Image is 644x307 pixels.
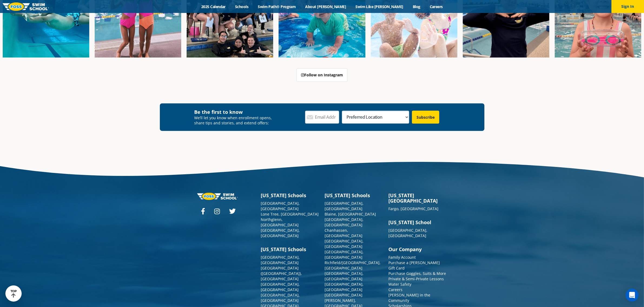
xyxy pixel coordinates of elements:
[197,4,230,9] a: 2025 Calendar
[389,276,444,281] a: Private & Semi-Private Lessons
[425,4,447,9] a: Careers
[389,228,428,238] a: [GEOGRAPHIC_DATA], [GEOGRAPHIC_DATA]
[261,201,300,211] a: [GEOGRAPHIC_DATA], [GEOGRAPHIC_DATA]
[11,289,17,298] div: TOP
[389,287,403,292] a: Careers
[3,2,49,11] img: FOSS Swim School Logo
[261,282,300,292] a: [GEOGRAPHIC_DATA], [GEOGRAPHIC_DATA]
[261,193,319,198] h3: [US_STATE] Schools
[325,201,364,211] a: [GEOGRAPHIC_DATA], [GEOGRAPHIC_DATA]
[194,115,276,125] p: We’ll let you know when enrollment opens, share tips and stories, and extend offers:
[325,260,381,271] a: Richfield/[GEOGRAPHIC_DATA], [GEOGRAPHIC_DATA]
[389,260,440,271] a: Purchase a [PERSON_NAME] Gift Card
[325,212,376,217] a: Blaine, [GEOGRAPHIC_DATA]
[389,292,431,303] a: [PERSON_NAME] in the Community
[325,228,363,238] a: Chanhassen, [GEOGRAPHIC_DATA]
[389,247,447,252] h3: Our Company
[389,282,412,287] a: Water Safety
[194,109,276,115] h4: Be the first to know
[389,255,416,260] a: Family Account
[325,193,383,198] h3: [US_STATE] Schools
[197,193,238,200] img: Foss-logo-horizontal-white.svg
[296,68,348,82] a: Follow on Instagram
[325,282,364,292] a: [GEOGRAPHIC_DATA], [GEOGRAPHIC_DATA]
[261,247,319,252] h3: [US_STATE] Schools
[261,217,299,227] a: Northglenn, [GEOGRAPHIC_DATA]
[261,255,300,265] a: [GEOGRAPHIC_DATA], [GEOGRAPHIC_DATA]
[300,4,351,9] a: About [PERSON_NAME]
[389,206,439,211] a: Fargo, [GEOGRAPHIC_DATA]
[412,111,439,124] input: Subscribe
[325,217,364,227] a: [GEOGRAPHIC_DATA], [GEOGRAPHIC_DATA]
[261,292,300,303] a: [GEOGRAPHIC_DATA], [GEOGRAPHIC_DATA]
[261,212,319,217] a: Lone Tree, [GEOGRAPHIC_DATA]
[389,271,446,276] a: Purchase Goggles, Suits & More
[325,271,364,281] a: [GEOGRAPHIC_DATA], [GEOGRAPHIC_DATA]
[351,4,408,9] a: Swim Like [PERSON_NAME]
[261,228,300,238] a: [GEOGRAPHIC_DATA], [GEOGRAPHIC_DATA]
[408,4,425,9] a: Blog
[389,193,447,203] h3: [US_STATE][GEOGRAPHIC_DATA]
[261,265,302,281] a: [GEOGRAPHIC_DATA] ([GEOGRAPHIC_DATA]), [GEOGRAPHIC_DATA]
[389,220,447,225] h3: [US_STATE] School
[325,249,364,260] a: [GEOGRAPHIC_DATA], [GEOGRAPHIC_DATA]
[253,4,300,9] a: Swim Path® Program
[305,111,339,124] input: Email Address
[325,238,364,249] a: [GEOGRAPHIC_DATA], [GEOGRAPHIC_DATA]
[230,4,253,9] a: Schools
[626,289,639,302] div: Open Intercom Messenger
